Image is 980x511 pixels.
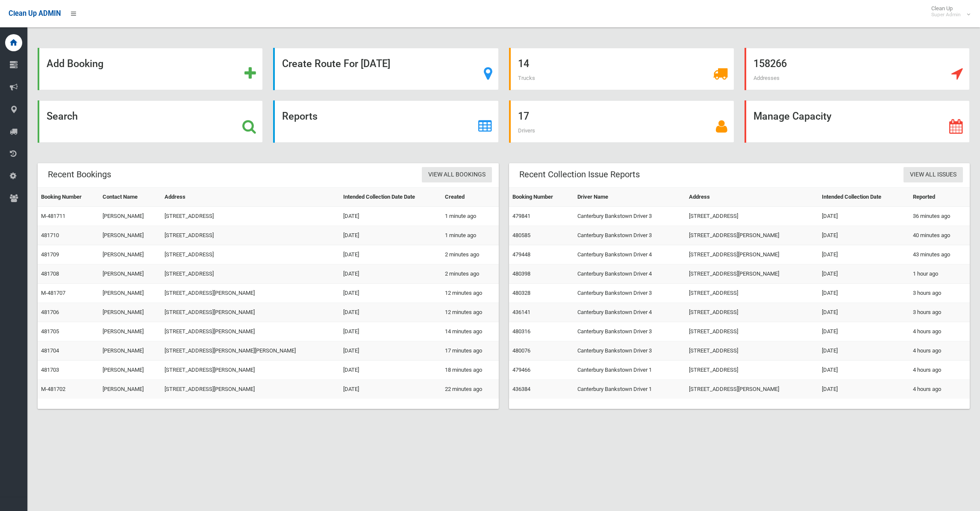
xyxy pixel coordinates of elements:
[818,303,909,322] td: [DATE]
[441,245,498,264] td: 2 minutes ago
[818,188,909,207] th: Intended Collection Date
[340,245,441,264] td: [DATE]
[99,380,161,399] td: [PERSON_NAME]
[818,322,909,341] td: [DATE]
[99,245,161,264] td: [PERSON_NAME]
[512,213,530,219] a: 479841
[441,226,498,245] td: 1 minute ago
[441,341,498,361] td: 17 minutes ago
[161,226,340,245] td: [STREET_ADDRESS]
[282,58,390,70] strong: Create Route For [DATE]
[340,380,441,399] td: [DATE]
[422,167,492,183] a: View All Bookings
[340,303,441,322] td: [DATE]
[686,322,818,341] td: [STREET_ADDRESS]
[161,264,340,284] td: [STREET_ADDRESS]
[161,361,340,380] td: [STREET_ADDRESS][PERSON_NAME]
[909,188,970,207] th: Reported
[441,207,498,226] td: 1 minute ago
[340,207,441,226] td: [DATE]
[509,48,734,90] a: 14 Trucks
[161,207,340,226] td: [STREET_ADDRESS]
[161,284,340,303] td: [STREET_ADDRESS][PERSON_NAME]
[509,188,574,207] th: Booking Number
[512,290,530,296] a: 480328
[38,48,263,90] a: Add Booking
[574,207,686,226] td: Canterbury Bankstown Driver 3
[686,245,818,264] td: [STREET_ADDRESS][PERSON_NAME]
[753,110,831,122] strong: Manage Capacity
[574,284,686,303] td: Canterbury Bankstown Driver 3
[47,110,78,122] strong: Search
[909,380,970,399] td: 4 hours ago
[340,284,441,303] td: [DATE]
[512,347,530,354] a: 480076
[273,48,498,90] a: Create Route For [DATE]
[818,245,909,264] td: [DATE]
[909,341,970,361] td: 4 hours ago
[745,100,970,143] a: Manage Capacity
[574,341,686,361] td: Canterbury Bankstown Driver 3
[441,322,498,341] td: 14 minutes ago
[441,188,498,207] th: Created
[909,303,970,322] td: 3 hours ago
[686,207,818,226] td: [STREET_ADDRESS]
[340,226,441,245] td: [DATE]
[686,380,818,399] td: [STREET_ADDRESS][PERSON_NAME]
[99,207,161,226] td: [PERSON_NAME]
[518,75,535,81] span: Trucks
[340,341,441,361] td: [DATE]
[686,303,818,322] td: [STREET_ADDRESS]
[441,284,498,303] td: 12 minutes ago
[509,100,734,143] a: 17 Drivers
[340,322,441,341] td: [DATE]
[41,270,59,277] a: 481708
[509,166,650,183] header: Recent Collection Issue Reports
[909,207,970,226] td: 36 minutes ago
[99,341,161,361] td: [PERSON_NAME]
[41,251,59,258] a: 481709
[927,5,969,18] span: Clean Up
[99,322,161,341] td: [PERSON_NAME]
[909,226,970,245] td: 40 minutes ago
[282,110,318,122] strong: Reports
[686,188,818,207] th: Address
[47,58,103,70] strong: Add Booking
[574,245,686,264] td: Canterbury Bankstown Driver 4
[574,226,686,245] td: Canterbury Bankstown Driver 3
[99,361,161,380] td: [PERSON_NAME]
[518,58,529,70] strong: 14
[41,367,59,373] a: 481703
[161,303,340,322] td: [STREET_ADDRESS][PERSON_NAME]
[818,207,909,226] td: [DATE]
[161,341,340,361] td: [STREET_ADDRESS][PERSON_NAME][PERSON_NAME]
[574,264,686,284] td: Canterbury Bankstown Driver 4
[931,12,961,18] small: Super Admin
[512,309,530,315] a: 436141
[753,58,787,70] strong: 158266
[161,188,340,207] th: Address
[99,303,161,322] td: [PERSON_NAME]
[574,380,686,399] td: Canterbury Bankstown Driver 1
[686,226,818,245] td: [STREET_ADDRESS][PERSON_NAME]
[686,361,818,380] td: [STREET_ADDRESS]
[99,284,161,303] td: [PERSON_NAME]
[99,188,161,207] th: Contact Name
[441,380,498,399] td: 22 minutes ago
[441,361,498,380] td: 18 minutes ago
[161,380,340,399] td: [STREET_ADDRESS][PERSON_NAME]
[909,245,970,264] td: 43 minutes ago
[161,322,340,341] td: [STREET_ADDRESS][PERSON_NAME]
[818,380,909,399] td: [DATE]
[41,232,59,238] a: 481710
[686,264,818,284] td: [STREET_ADDRESS][PERSON_NAME]
[518,127,535,134] span: Drivers
[41,347,59,354] a: 481704
[441,303,498,322] td: 12 minutes ago
[340,188,441,207] th: Intended Collection Date Date
[512,386,530,392] a: 436384
[909,284,970,303] td: 3 hours ago
[99,226,161,245] td: [PERSON_NAME]
[574,303,686,322] td: Canterbury Bankstown Driver 4
[512,251,530,258] a: 479448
